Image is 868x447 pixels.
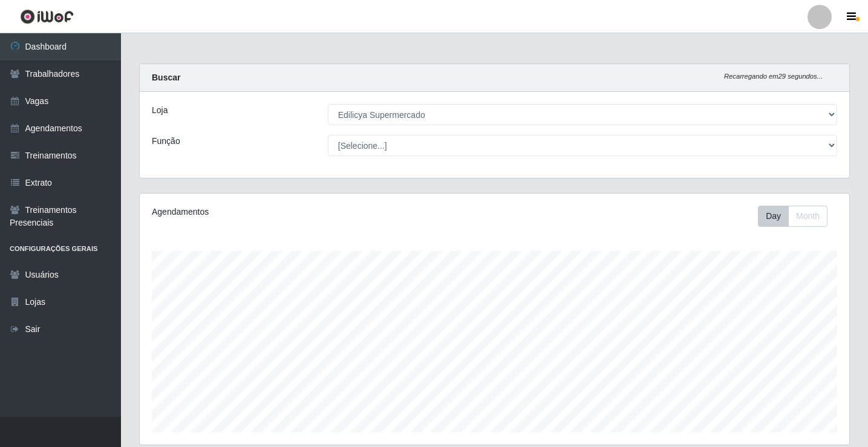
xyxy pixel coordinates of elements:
[758,206,827,227] div: First group
[788,206,827,227] button: Month
[152,206,427,218] div: Agendamentos
[20,9,74,24] img: CoreUI Logo
[758,206,789,227] button: Day
[152,73,180,82] strong: Buscar
[724,73,823,80] i: Recarregando em 29 segundos...
[152,104,168,117] label: Loja
[758,206,837,227] div: Toolbar with button groups
[152,135,180,148] label: Função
